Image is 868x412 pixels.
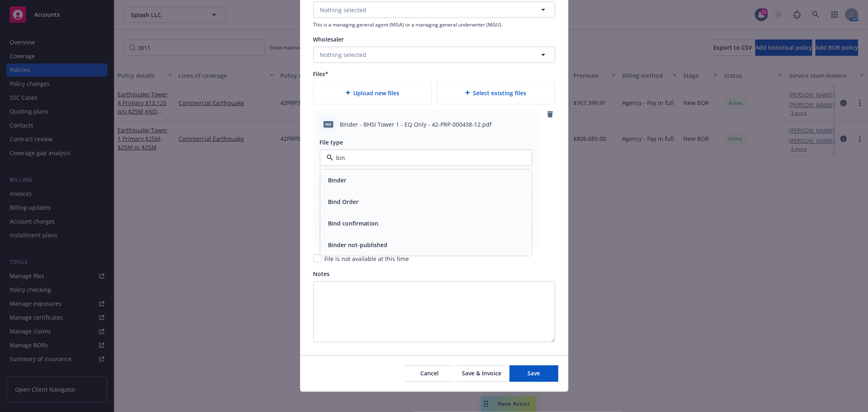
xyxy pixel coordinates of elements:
[328,219,379,228] button: Bind confirmation
[462,370,501,377] span: Save & Invoice
[313,35,344,43] span: Wholesaler
[545,110,555,119] a: remove
[320,50,367,59] span: Nothing selected
[405,366,454,382] button: Cancel
[313,81,432,105] div: Upload new files
[313,47,555,63] button: Nothing selected
[313,270,330,278] span: Notes
[437,81,555,105] div: Select existing files
[328,197,359,206] button: Bind Order
[473,89,527,97] span: Select existing files
[527,370,540,377] span: Save
[313,21,555,28] span: This is a managing general agent (MGA) or a managing general underwriter (MGU).
[328,241,388,249] button: Binder not-published
[340,120,492,129] span: Binder - BHSI Tower 1 - EQ Only - 42-PRP-000438-12.pdf
[354,89,400,97] span: Upload new files
[509,366,558,382] button: Save
[320,6,367,14] span: Nothing selected
[313,2,555,18] button: Nothing selected
[324,121,333,127] span: pdf
[420,370,439,377] span: Cancel
[313,70,329,78] span: Files*
[333,153,516,162] input: Filter by keyword
[328,176,347,184] button: Binder
[457,366,506,382] button: Save & Invoice
[320,138,343,146] span: File type
[325,255,409,263] span: File is not available at this time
